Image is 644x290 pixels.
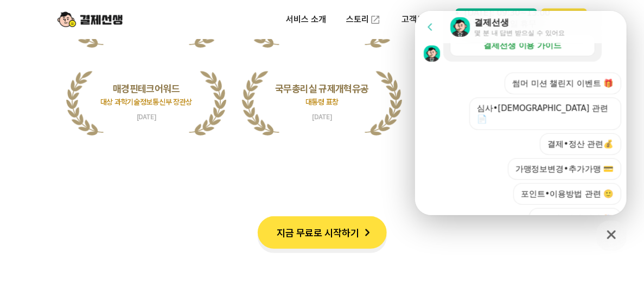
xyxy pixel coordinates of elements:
iframe: Channel chat [415,11,627,215]
button: 지금 무료로 시작하기 [258,216,387,249]
p: 국무총리실 규제개혁유공 [242,82,403,95]
img: 외부 도메인 오픈 [370,14,381,25]
img: card_index_dividers [188,203,198,213]
p: 서비스 소개 [279,10,334,29]
button: 시작하기 [541,8,586,31]
p: 대상 과학기술정보통신부 장관상 [66,95,227,108]
p: 대통령 표창 [242,95,403,108]
a: 스토리 [339,9,389,30]
img: logo [58,9,123,30]
p: 매경핀테크어워드 [66,82,227,95]
span: [DATE] [66,114,227,120]
p: 고객센터 [394,10,439,29]
img: 화살표 아이콘 [360,225,375,240]
span: [DATE] [242,114,403,120]
button: 로그인•계정 관련 [114,197,206,219]
button: 매니저사이트 로그인 [456,8,538,31]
